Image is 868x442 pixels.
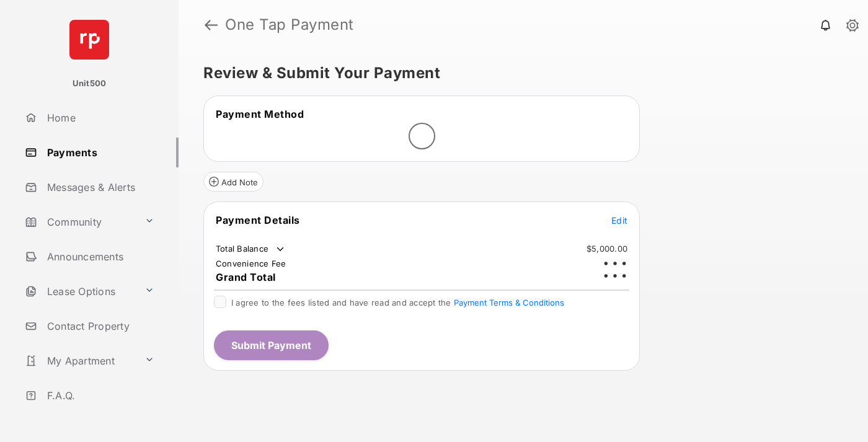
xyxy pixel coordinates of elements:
[586,243,628,254] td: $5,000.00
[203,172,263,192] button: Add Note
[20,346,139,376] a: My Apartment
[20,311,179,341] a: Contact Property
[20,138,179,167] a: Payments
[20,207,139,237] a: Community
[20,242,179,272] a: Announcements
[216,108,304,120] span: Payment Method
[20,172,179,202] a: Messages & Alerts
[214,330,329,360] button: Submit Payment
[215,243,286,255] td: Total Balance
[454,298,564,307] button: I agree to the fees listed and have read and accept the
[216,214,300,226] span: Payment Details
[611,214,627,226] button: Edit
[216,271,276,283] span: Grand Total
[611,215,627,226] span: Edit
[20,103,179,133] a: Home
[73,77,107,90] p: Unit500
[231,298,564,307] span: I agree to the fees listed and have read and accept the
[20,276,139,306] a: Lease Options
[225,17,354,32] strong: One Tap Payment
[215,258,287,269] td: Convenience Fee
[203,66,833,81] h5: Review & Submit Your Payment
[20,381,179,410] a: F.A.Q.
[69,20,109,60] img: svg+xml;base64,PHN2ZyB4bWxucz0iaHR0cDovL3d3dy53My5vcmcvMjAwMC9zdmciIHdpZHRoPSI2NCIgaGVpZ2h0PSI2NC...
